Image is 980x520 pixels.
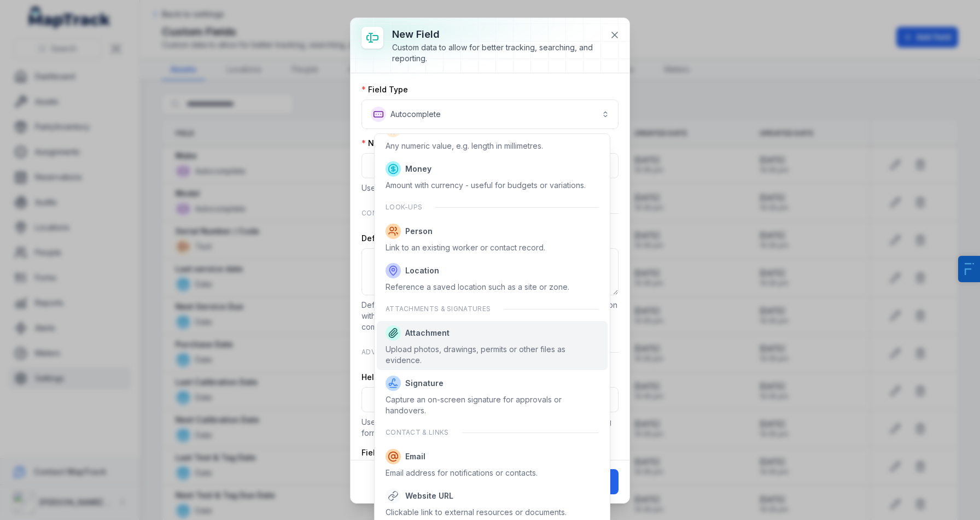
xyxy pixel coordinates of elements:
[405,378,444,389] span: Signature
[386,468,538,478] div: Email address for notifications or contacts.
[405,226,433,237] span: Person
[386,282,569,293] div: Reference a saved location such as a site or zone.
[386,344,599,366] div: Upload photos, drawings, permits or other files as evidence.
[361,100,619,129] button: Autocomplete
[386,394,599,416] div: Capture an on-screen signature for approvals or handovers.
[405,265,439,276] span: Location
[405,328,450,338] span: Attachment
[405,163,431,174] span: Money
[377,422,608,443] div: Contact & links
[386,242,545,253] div: Link to an existing worker or contact record.
[386,141,543,151] div: Any numeric value, e.g. length in millimetres.
[405,451,425,462] span: Email
[405,490,453,501] span: Website URL
[377,196,608,218] div: Look-ups
[377,298,608,320] div: Attachments & signatures
[386,180,586,191] div: Amount with currency - useful for budgets or variations.
[386,507,567,518] div: Clickable link to external resources or documents.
